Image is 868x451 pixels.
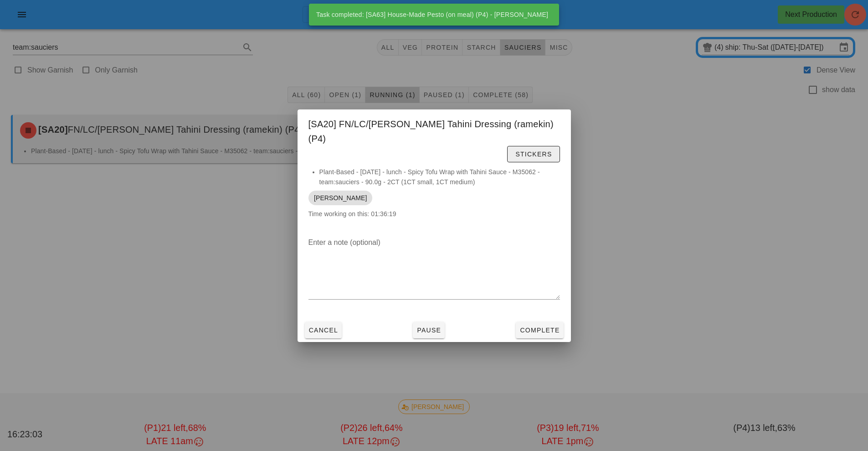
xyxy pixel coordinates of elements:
[507,146,560,162] button: Stickers
[519,327,560,334] span: Complete
[413,322,445,338] button: Pause
[308,327,339,334] span: Cancel
[515,150,552,158] span: Stickers
[416,327,441,334] span: Pause
[319,167,560,187] li: Plant-Based - [DATE] - lunch - Spicy Tofu Wrap with Tahini Sauce - M35062 - team:sauciers - 90.0g...
[298,109,571,167] div: [SA20] FN/LC/[PERSON_NAME] Tahini Dressing (ramekin) (P4)
[516,322,563,338] button: Complete
[298,167,571,228] div: Time working on this: 01:36:19
[305,322,342,338] button: Cancel
[314,191,367,205] span: [PERSON_NAME]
